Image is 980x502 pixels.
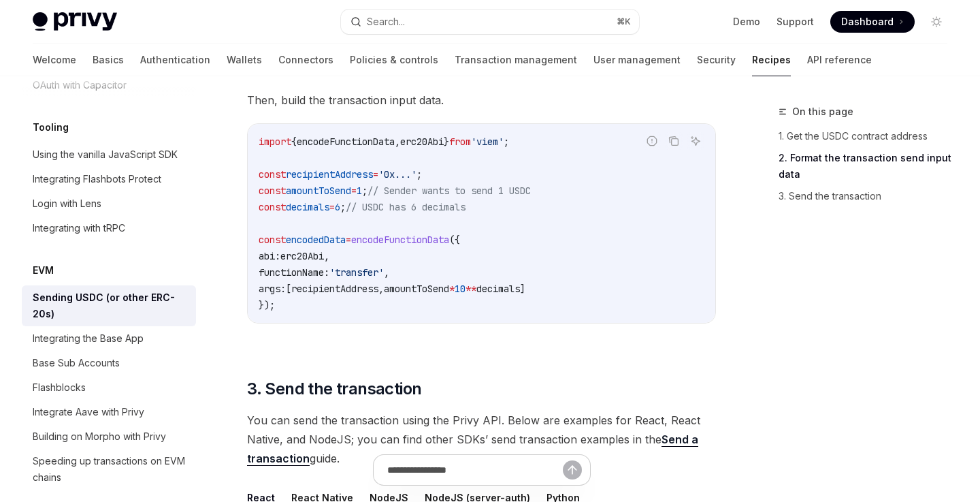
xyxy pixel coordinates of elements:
[93,44,124,76] a: Basics
[350,44,438,76] a: Policies & controls
[286,185,351,197] span: amountToSend
[378,168,416,181] span: '0x...'
[33,289,188,322] div: Sending USDC (or other ERC-20s)
[33,44,76,76] a: Welcome
[278,44,333,76] a: Connectors
[22,449,196,490] a: Speeding up transactions on EVM chains
[926,11,947,33] button: Toggle dark mode
[367,185,531,197] span: // Sender wants to send 1 USDC
[341,10,638,34] button: Search...⌘K
[444,136,449,148] span: }
[22,142,196,167] a: Using the vanilla JavaScript SDK
[259,234,286,246] span: const
[247,378,421,400] span: 3. Send the transaction
[563,460,582,480] button: Send message
[830,11,915,33] a: Dashboard
[665,132,683,150] button: Copy the contents from the code block
[395,136,400,148] span: ,
[140,44,210,76] a: Authentication
[841,15,894,29] span: Dashboard
[697,44,736,76] a: Security
[22,167,196,191] a: Integrating Flashbots Protect
[416,168,422,181] span: ;
[779,185,958,207] a: 3. Send the transaction
[247,91,716,110] span: Then, build the transaction input data.
[286,283,291,295] span: [
[779,125,958,147] a: 1. Get the USDC contract address
[351,185,357,197] span: =
[449,234,460,246] span: ({
[286,168,373,181] span: recipientAddress
[520,283,525,295] span: ]
[346,201,465,213] span: // USDC has 6 decimals
[33,171,161,187] div: Integrating Flashbots Protect
[33,379,86,396] div: Flashblocks
[33,220,125,236] div: Integrating with tRPC
[227,44,262,76] a: Wallets
[779,147,958,185] a: 2. Format the transaction send input data
[733,15,760,29] a: Demo
[378,283,384,295] span: ,
[340,201,346,213] span: ;
[329,201,335,213] span: =
[22,285,196,326] a: Sending USDC (or other ERC-20s)
[297,136,395,148] span: encodeFunctionData
[259,299,275,311] span: });
[807,44,872,76] a: API reference
[259,168,286,181] span: const
[367,14,405,30] div: Search...
[22,216,196,240] a: Integrating with tRPC
[33,404,144,420] div: Integrate Aave with Privy
[33,119,69,136] h5: Tooling
[286,201,329,213] span: decimals
[329,266,384,279] span: 'transfer'
[362,185,367,197] span: ;
[22,191,196,216] a: Login with Lens
[777,15,814,29] a: Support
[259,266,329,279] span: functionName:
[33,195,101,212] div: Login with Lens
[357,185,362,197] span: 1
[324,250,329,262] span: ,
[247,411,716,468] span: You can send the transaction using the Privy API. Below are examples for React, React Native, and...
[455,283,465,295] span: 10
[33,453,188,486] div: Speeding up transactions on EVM chains
[471,136,504,148] span: 'viem'
[22,326,196,351] a: Integrating the Base App
[291,136,297,148] span: {
[259,201,286,213] span: const
[259,185,286,197] span: const
[643,132,661,150] button: Report incorrect code
[400,136,444,148] span: erc20Abi
[259,136,291,148] span: import
[33,262,54,279] h5: EVM
[259,283,286,295] span: args:
[593,44,681,76] a: User management
[33,330,144,347] div: Integrating the Base App
[373,168,378,181] span: =
[346,234,351,246] span: =
[384,283,449,295] span: amountToSend
[384,266,389,279] span: ,
[286,234,346,246] span: encodedData
[504,136,509,148] span: ;
[752,44,791,76] a: Recipes
[449,136,471,148] span: from
[33,12,117,31] img: light logo
[617,16,631,27] span: ⌘ K
[455,44,577,76] a: Transaction management
[476,283,520,295] span: decimals
[687,132,704,150] button: Ask AI
[792,104,853,120] span: On this page
[351,234,449,246] span: encodeFunctionData
[33,146,178,163] div: Using the vanilla JavaScript SDK
[33,428,166,445] div: Building on Morpho with Privy
[22,351,196,375] a: Base Sub Accounts
[291,283,378,295] span: recipientAddress
[335,201,340,213] span: 6
[33,355,120,371] div: Base Sub Accounts
[22,400,196,424] a: Integrate Aave with Privy
[22,375,196,400] a: Flashblocks
[280,250,324,262] span: erc20Abi
[259,250,280,262] span: abi:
